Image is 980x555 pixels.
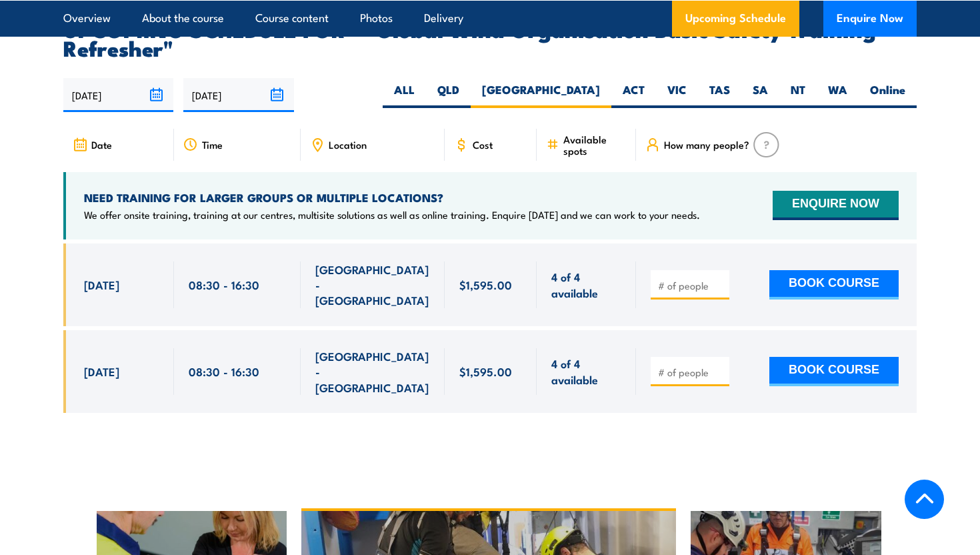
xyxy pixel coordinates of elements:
p: We offer onsite training, training at our centres, multisite solutions as well as online training... [84,208,700,221]
span: Cost [473,139,493,150]
span: 4 of 4 available [551,269,621,300]
span: Date [91,139,112,150]
span: [GEOGRAPHIC_DATA] - [GEOGRAPHIC_DATA] [315,348,430,395]
label: [GEOGRAPHIC_DATA] [471,82,611,108]
label: ALL [383,82,426,108]
h2: UPCOMING SCHEDULE FOR - "Global Wind Organisation Basic Safety Training Refresher" [63,19,917,57]
span: 08:30 - 16:30 [189,364,259,379]
label: WA [817,82,859,108]
span: Location [329,139,367,150]
button: BOOK COURSE [769,357,899,386]
label: ACT [611,82,656,108]
label: SA [741,82,779,108]
span: How many people? [664,139,749,150]
span: 4 of 4 available [551,356,621,387]
span: Time [202,139,223,150]
span: [GEOGRAPHIC_DATA] - [GEOGRAPHIC_DATA] [315,261,430,308]
label: QLD [426,82,471,108]
span: Available spots [563,133,627,156]
label: VIC [656,82,698,108]
input: From date [63,78,173,112]
span: $1,595.00 [459,277,512,292]
label: Online [859,82,917,108]
span: 08:30 - 16:30 [189,277,259,292]
input: To date [183,78,293,112]
span: [DATE] [84,277,119,292]
h4: NEED TRAINING FOR LARGER GROUPS OR MULTIPLE LOCATIONS? [84,190,700,205]
label: TAS [698,82,741,108]
span: $1,595.00 [459,364,512,379]
label: NT [779,82,817,108]
input: # of people [658,366,725,379]
button: ENQUIRE NOW [773,191,899,220]
input: # of people [658,279,725,292]
button: BOOK COURSE [769,270,899,300]
span: [DATE] [84,364,119,379]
